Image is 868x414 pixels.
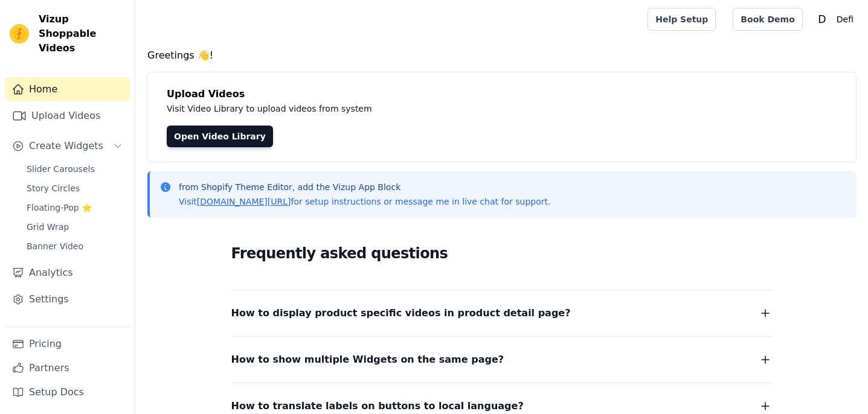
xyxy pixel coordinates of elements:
p: from Shopify Theme Editor, add the Vizup App Block [179,181,550,193]
h4: Greetings 👋! [147,48,856,63]
span: Slider Carousels [27,163,95,175]
a: Settings [5,287,130,311]
text: D [818,13,826,25]
span: Banner Video [27,240,83,252]
a: Slider Carousels [19,161,130,177]
button: How to show multiple Widgets on the same page? [231,351,773,368]
a: Grid Wrap [19,218,130,235]
a: Home [5,77,130,101]
a: [DOMAIN_NAME][URL] [197,197,291,206]
button: D Defi [812,8,858,30]
a: Banner Video [19,238,130,255]
button: Create Widgets [5,134,130,158]
a: Partners [5,356,130,380]
h2: Frequently asked questions [231,241,773,266]
span: Vizup Shoppable Videos [39,12,125,56]
span: How to display product specific videos in product detail page? [231,305,571,322]
h4: Upload Videos [167,87,837,101]
a: Upload Videos [5,104,130,128]
span: Grid Wrap [27,221,69,233]
a: Pricing [5,332,130,356]
span: Floating-Pop ⭐ [27,202,92,214]
img: Vizup [10,24,29,43]
p: Defi [832,8,858,30]
p: Visit for setup instructions or message me in live chat for support. [179,196,550,208]
a: Analytics [5,261,130,285]
a: Story Circles [19,180,130,197]
p: Visit Video Library to upload videos from system [167,101,708,116]
a: Open Video Library [167,126,273,147]
span: Story Circles [27,182,80,194]
a: Setup Docs [5,380,130,404]
a: Book Demo [733,8,802,31]
span: How to show multiple Widgets on the same page? [231,351,504,368]
span: Create Widgets [29,139,103,153]
a: Help Setup [648,8,716,31]
button: How to display product specific videos in product detail page? [231,305,773,322]
a: Floating-Pop ⭐ [19,199,130,216]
